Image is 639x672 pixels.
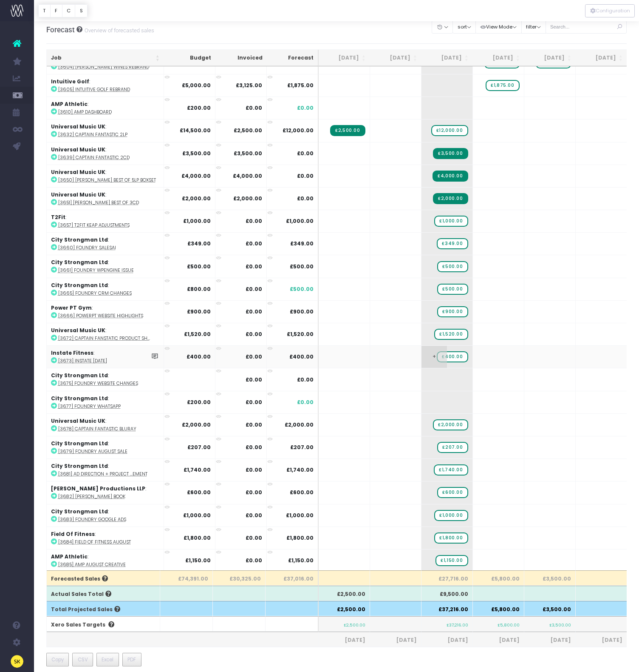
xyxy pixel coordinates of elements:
td: : [47,142,164,165]
strong: City Strongman Ltd [51,259,108,266]
span: wayahead Sales Forecast Item [431,125,468,136]
strong: £1,800.00 [184,534,211,541]
span: Streamtime Invoice: 5677 – [3632] Captain Fantastic 2LP [330,125,365,136]
th: Actual Sales Total [47,586,160,601]
strong: £4,000.00 [181,172,211,179]
span: wayahead Sales Forecast Item [437,306,468,317]
span: £1,520.00 [287,330,314,338]
abbr: [3685] AMP August Creative [58,561,126,568]
td: : [47,345,164,368]
strong: £200.00 [187,104,211,111]
strong: £5,000.00 [182,82,211,89]
span: CSV [78,656,88,663]
abbr: [3683] Foundry Google Ads [58,516,126,523]
strong: £2,000.00 [182,421,211,428]
th: £5,800.00 [473,570,524,586]
th: Budget [164,50,215,66]
strong: £0.00 [246,104,262,111]
td: : [47,368,164,390]
span: £1,000.00 [286,512,314,519]
span: £2,000.00 [285,421,314,429]
span: £0.00 [297,376,314,384]
span: [DATE] [426,636,468,644]
span: £500.00 [290,285,314,293]
th: Nov 25: activate to sort column ascending [576,50,627,66]
span: Forecast [46,26,75,34]
td: : [47,210,164,232]
th: £37,016.00 [266,570,319,586]
span: £1,150.00 [288,557,314,564]
abbr: [3684] Field Of Fitness August [58,539,131,545]
abbr: [3678] Captain Fantastic Bluray [58,426,136,432]
strong: City Strongman Ltd [51,440,108,447]
th: Invoiced [215,50,267,66]
th: Oct 25: activate to sort column ascending [524,50,576,66]
span: Copy [51,656,64,663]
td: : [47,278,164,300]
th: £2,500.00 [319,586,370,601]
strong: £800.00 [187,285,211,293]
button: Excel [96,653,119,666]
strong: £349.00 [187,240,211,247]
td: : [47,232,164,255]
button: filter [521,20,546,34]
strong: City Strongman Ltd [51,236,108,243]
td: : [47,165,164,187]
span: £1,000.00 [286,217,314,225]
small: £3,500.00 [549,621,571,628]
strong: £0.00 [246,285,262,293]
span: £349.00 [290,240,314,248]
strong: £3,500.00 [182,150,211,157]
abbr: [3604] Barlow Wines Rebrand [58,64,149,70]
span: Streamtime Invoice: 5678 – [3650] James Best Of 5LP Boxset [433,171,468,182]
button: CSV [72,653,93,666]
abbr: [3673] Instate July 24 [58,358,107,364]
abbr: [3650] James Best Of 5LP Boxset [58,177,156,183]
td: : [47,74,164,97]
strong: £600.00 [187,489,211,496]
span: wayahead Sales Forecast Item [435,555,468,566]
abbr: [3661] Foundry WPEngine Issue [58,267,134,273]
span: wayahead Sales Forecast Item [437,351,468,362]
span: £500.00 [290,263,314,271]
strong: £2,000.00 [233,195,262,202]
span: £0.00 [297,172,314,180]
strong: £0.00 [246,466,262,473]
strong: Universal Music UK [51,191,105,198]
strong: T2Fit [51,214,65,221]
strong: £0.00 [246,444,262,451]
strong: £4,000.00 [233,172,262,179]
span: £1,800.00 [286,534,314,542]
strong: £0.00 [246,399,262,406]
strong: £1,150.00 [185,557,211,564]
th: Forecast [267,50,319,66]
strong: £207.00 [187,444,211,451]
strong: Universal Music UK [51,417,105,424]
strong: Universal Music UK [51,168,105,176]
span: wayahead Sales Forecast Item [434,532,468,544]
span: [DATE] [529,636,571,644]
strong: £200.00 [187,399,211,406]
span: wayahead Sales Forecast Item [433,419,468,430]
span: £1,875.00 [287,82,314,89]
th: Jul 25: activate to sort column ascending [370,50,421,66]
span: Streamtime Invoice: 5675 – [3639] Captain Fantastic 2CD [433,148,468,159]
strong: £0.00 [246,534,262,541]
td: : [47,97,164,119]
span: £900.00 [290,308,314,316]
small: £2,500.00 [344,621,365,628]
strong: £400.00 [187,353,211,360]
span: wayahead Sales Forecast Item [434,510,468,521]
strong: AMP Athletic [51,553,88,560]
abbr: [3675] Foundry Website Changes [58,380,138,387]
th: £37,216.00 [421,601,473,616]
abbr: [3657] T2fit Keap Adjustments [58,222,130,228]
abbr: [3610] AMP Dashboard [58,109,112,115]
span: wayahead Sales Forecast Item [434,329,468,340]
abbr: [3639] Captain Fantastic 2CD [58,154,130,161]
strong: £0.00 [246,376,262,383]
abbr: [3679] Foundry August Sale [58,448,127,455]
strong: £0.00 [246,330,262,338]
span: wayahead Sales Forecast Item [434,464,468,476]
span: Streamtime Invoice: 5682 – [3651] James Best Of 3CD [433,193,468,204]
